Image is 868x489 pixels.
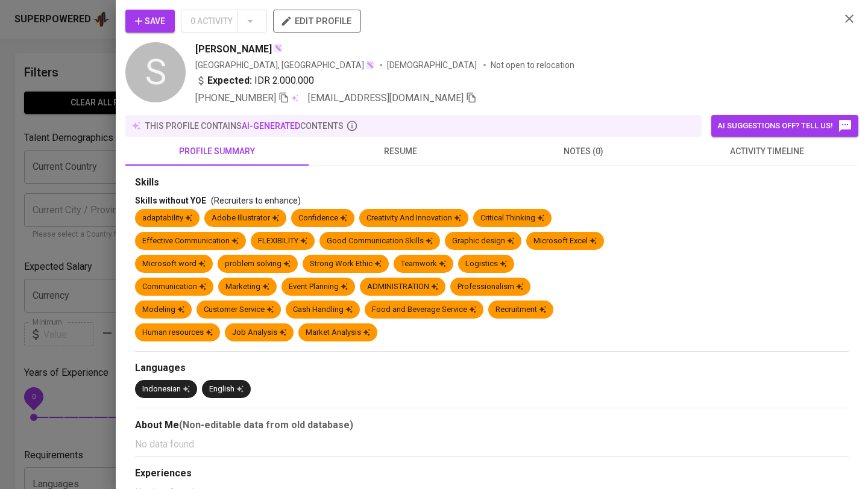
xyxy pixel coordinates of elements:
div: problem solving [225,258,291,270]
button: Save [125,10,175,33]
p: No data found. [135,437,849,452]
div: Microsoft word [142,258,206,270]
div: ADMINISTRATION [367,281,438,293]
div: Human resources [142,327,213,338]
button: AI suggestions off? Tell us! [711,115,858,137]
div: IDR 2.000.000 [195,73,314,88]
span: activity timeline [682,144,851,159]
div: Effective Communication [142,235,239,247]
a: edit profile [273,16,361,25]
div: Logistics [465,258,507,270]
div: Recruitment [495,304,546,316]
div: Graphic design [452,235,514,247]
div: Good Communication Skills [327,235,433,247]
span: AI suggestions off? Tell us! [717,119,852,133]
div: Experiences [135,467,849,481]
div: Indonesian [142,384,190,395]
b: (Non-editable data from old database) [179,419,353,431]
div: Marketing [225,281,269,293]
div: English [209,384,244,395]
div: Event Planning [289,281,348,293]
span: [DEMOGRAPHIC_DATA] [387,59,479,71]
span: notes (0) [499,144,668,159]
span: (Recruiters to enhance) [211,196,301,205]
img: magic_wand.svg [365,60,375,70]
span: [PHONE_NUMBER] [195,92,276,104]
b: Expected: [207,73,252,88]
div: Teamwork [401,258,446,270]
span: profile summary [133,144,301,159]
div: adaptability [142,213,192,224]
div: About Me [135,418,849,432]
div: FLEXIBILITY [258,235,307,247]
div: Market Analysis [306,327,370,338]
div: S [125,42,186,102]
div: Creativity And Innovation [366,213,461,224]
button: edit profile [273,10,361,33]
div: Cash Handling [293,304,353,316]
div: Microsoft Excel [533,235,597,247]
div: Languages [135,361,849,375]
span: edit profile [283,13,351,29]
div: Communication [142,281,206,293]
span: Skills without YOE [135,196,206,205]
img: magic_wand.svg [273,43,283,53]
div: Critical Thinking [480,213,544,224]
div: Confidence [298,213,347,224]
span: [PERSON_NAME] [195,42,272,57]
div: Professionalism [458,281,523,293]
div: Adobe Illustrator‎ [212,213,279,224]
span: Save [135,14,165,29]
p: Not open to relocation [491,59,574,71]
span: resume [316,144,485,159]
p: this profile contains contents [145,120,344,132]
div: Customer Service [204,304,274,316]
span: AI-generated [242,121,300,131]
div: Strong Work Ethic [310,258,382,270]
div: Food and Beverage Service [372,304,476,316]
div: Modeling [142,304,184,316]
span: [EMAIL_ADDRESS][DOMAIN_NAME] [308,92,464,104]
div: [GEOGRAPHIC_DATA], [GEOGRAPHIC_DATA] [195,59,375,71]
div: Job Analysis [232,327,286,338]
div: Skills [135,176,849,190]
